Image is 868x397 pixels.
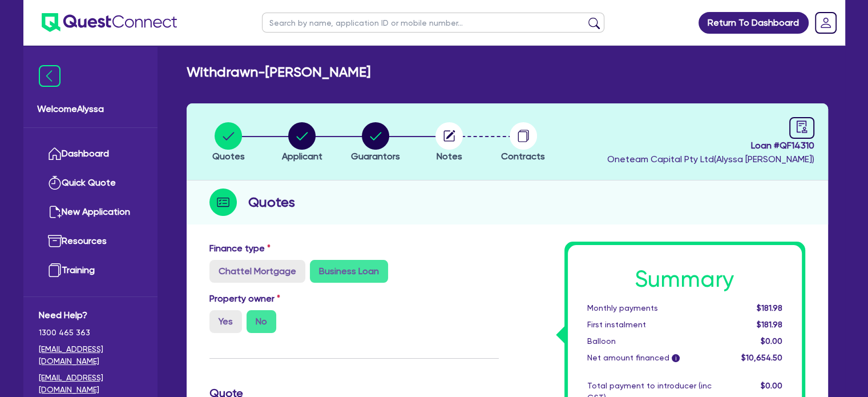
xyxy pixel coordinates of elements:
div: Monthly payments [579,302,720,314]
a: audit [789,117,814,139]
span: i [672,354,680,362]
a: Resources [39,227,142,256]
div: First instalment [579,319,720,331]
label: Property owner [209,292,280,306]
span: Contracts [501,151,545,162]
button: Guarantors [350,122,401,164]
a: Dashboard [39,139,142,169]
span: Guarantors [351,151,400,162]
h2: Quotes [248,192,295,212]
button: Quotes [212,122,245,164]
img: resources [48,234,62,248]
a: [EMAIL_ADDRESS][DOMAIN_NAME] [39,372,142,396]
a: Return To Dashboard [699,12,809,34]
div: Balloon [579,335,720,347]
span: Oneteam Capital Pty Ltd ( Alyssa [PERSON_NAME] ) [607,154,814,165]
span: Applicant [282,151,322,162]
input: Search by name, application ID or mobile number... [262,13,604,33]
span: Notes [437,151,462,162]
span: $0.00 [760,381,782,390]
h1: Summary [587,266,782,293]
img: training [48,263,62,277]
span: Welcome Alyssa [37,102,144,116]
a: Dropdown toggle [811,8,841,38]
a: New Application [39,198,142,227]
label: Yes [209,310,242,333]
img: quest-connect-logo-blue [42,13,177,32]
label: Finance type [209,242,271,255]
span: audit [796,121,808,133]
span: Quotes [212,151,245,162]
span: $10,654.50 [741,353,782,362]
span: $181.98 [756,320,782,329]
div: Net amount financed [579,352,720,364]
span: $0.00 [760,336,782,346]
label: Chattel Mortgage [209,260,305,283]
span: 1300 465 363 [39,327,142,339]
a: Training [39,256,142,285]
h2: Withdrawn - [PERSON_NAME] [187,64,370,81]
button: Applicant [281,122,323,164]
img: icon-menu-close [39,65,60,87]
label: No [247,310,276,333]
img: quick-quote [48,176,62,190]
span: $181.98 [756,303,782,312]
a: [EMAIL_ADDRESS][DOMAIN_NAME] [39,343,142,367]
img: step-icon [209,189,237,216]
a: Quick Quote [39,169,142,198]
label: Business Loan [310,260,388,283]
span: Need Help? [39,308,142,322]
span: Loan # QF14310 [607,139,814,153]
img: new-application [48,205,62,219]
button: Notes [435,122,463,164]
button: Contracts [500,122,546,164]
